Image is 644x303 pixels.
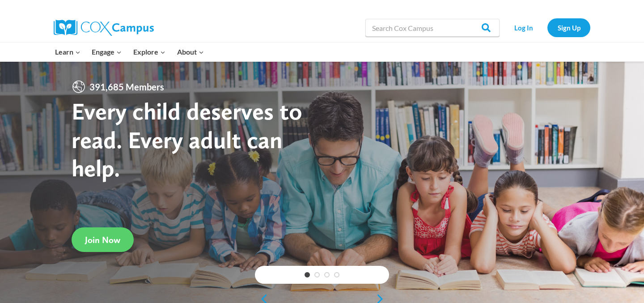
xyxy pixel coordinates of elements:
a: Sign Up [547,18,590,37]
span: Join Now [85,235,120,245]
a: 1 [305,272,310,277]
a: 3 [324,272,330,277]
span: Learn [55,46,80,58]
strong: Every child deserves to read. Every adult can help. [72,97,302,182]
span: Engage [92,46,122,58]
span: 391,685 Members [86,80,168,94]
img: Cox Campus [54,20,154,36]
input: Search Cox Campus [365,19,500,37]
span: Explore [133,46,165,58]
nav: Secondary Navigation [504,18,590,37]
a: Join Now [72,227,134,252]
span: About [177,46,204,58]
a: Log In [504,18,543,37]
a: 2 [314,272,320,277]
nav: Primary Navigation [49,43,209,61]
a: 4 [334,272,339,277]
